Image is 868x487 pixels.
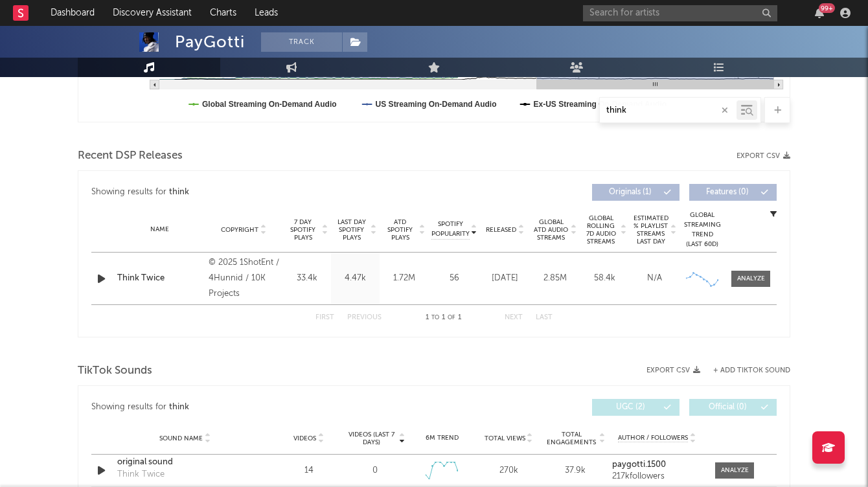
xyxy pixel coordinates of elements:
[600,403,660,411] span: UGC ( 2 )
[117,272,202,285] a: Think Twice
[286,218,320,242] span: 7 Day Spotify Plays
[117,225,202,234] div: Name
[533,272,577,285] div: 2.85M
[600,106,737,116] input: Search by song name or URL
[407,310,479,326] div: 1 1 1
[117,468,165,481] div: Think Twice
[698,403,757,411] span: Official ( 0 )
[483,272,527,285] div: [DATE]
[583,5,777,21] input: Search for artists
[91,184,434,201] div: Showing results for
[412,433,472,443] div: 6M Trend
[612,460,666,469] strong: paygotti.1500
[315,314,334,321] button: First
[175,32,245,52] div: PayGotti
[78,148,183,164] span: Recent DSP Releases
[689,184,777,201] button: Features(0)
[383,218,417,242] span: ATD Spotify Plays
[209,255,279,302] div: © 2025 1ShotEnt / 4Hunnid / 10K Projects
[479,464,539,477] div: 270k
[431,220,470,239] span: Spotify Popularity
[545,464,606,477] div: 37.9k
[261,32,342,52] button: Track
[78,363,152,379] span: TikTok Sounds
[698,188,757,196] span: Features ( 0 )
[431,315,439,321] span: to
[372,464,378,477] div: 0
[583,214,619,245] span: Global Rolling 7D Audio Streams
[431,272,477,285] div: 56
[713,367,790,374] button: + Add TikTok Sound
[737,152,790,160] button: Export CSV
[600,188,660,196] span: Originals ( 1 )
[334,218,369,242] span: Last Day Spotify Plays
[683,210,722,249] div: Global Streaming Trend (Last 60D)
[293,435,316,442] span: Videos
[819,3,835,13] div: 99 +
[286,272,328,285] div: 33.4k
[545,431,598,446] span: Total Engagements
[169,185,189,200] div: think
[448,315,455,321] span: of
[169,400,189,415] div: think
[345,431,398,446] span: Videos (last 7 days)
[612,472,702,481] div: 217k followers
[533,218,569,242] span: Global ATD Audio Streams
[592,399,680,416] button: UGC(2)
[583,272,626,285] div: 58.4k
[279,464,339,477] div: 14
[505,314,523,321] button: Next
[117,456,253,469] a: original sound
[485,435,525,442] span: Total Views
[486,226,516,234] span: Released
[815,8,824,18] button: 99+
[347,314,382,321] button: Previous
[633,214,668,245] span: Estimated % Playlist Streams Last Day
[592,184,680,201] button: Originals(1)
[159,435,203,442] span: Sound Name
[383,272,425,285] div: 1.72M
[633,272,676,285] div: N/A
[612,460,702,470] a: paygotti.1500
[700,367,790,374] button: + Add TikTok Sound
[646,367,700,374] button: Export CSV
[221,226,258,234] span: Copyright
[334,272,376,285] div: 4.47k
[536,314,553,321] button: Last
[689,399,777,416] button: Official(0)
[618,434,688,442] span: Author / Followers
[91,399,434,416] div: Showing results for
